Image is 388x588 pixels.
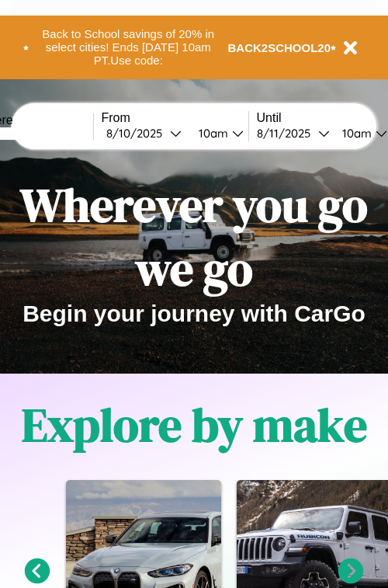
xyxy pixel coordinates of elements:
label: From [102,111,248,125]
h1: Explore by make [22,393,367,457]
div: 10am [191,126,232,141]
div: 8 / 11 / 2025 [257,126,318,141]
b: BACK2SCHOOL20 [228,41,331,54]
button: 10am [186,125,248,141]
button: Back to School savings of 20% in select cities! Ends [DATE] 10am PT.Use code: [29,23,228,71]
div: 8 / 10 / 2025 [106,126,170,141]
button: 8/10/2025 [102,125,186,141]
div: 10am [334,126,376,141]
